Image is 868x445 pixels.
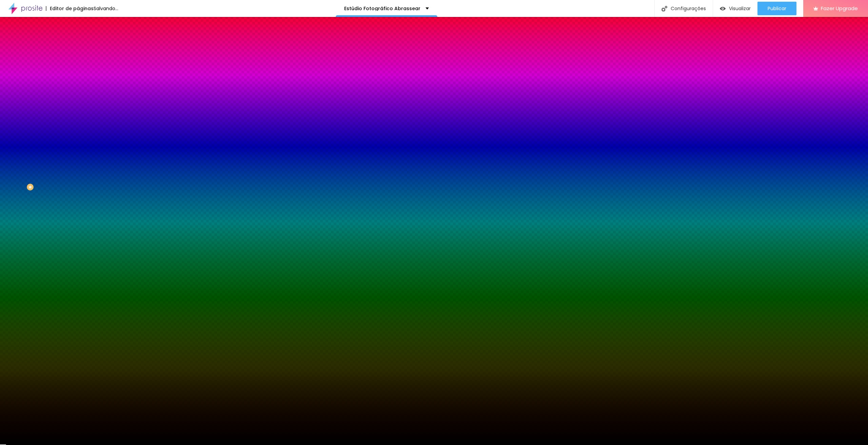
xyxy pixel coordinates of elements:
[720,6,726,12] img: view-1.svg
[768,6,786,11] span: Publicar
[821,5,858,11] span: Fazer Upgrade
[46,6,94,11] div: Editor de páginas
[757,2,796,15] button: Publicar
[662,6,667,12] img: Icone
[729,6,751,11] span: Visualizar
[94,6,118,11] div: Salvando...
[344,6,420,11] p: Estúdio Fotográfico Abrassear
[713,2,757,15] button: Visualizar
